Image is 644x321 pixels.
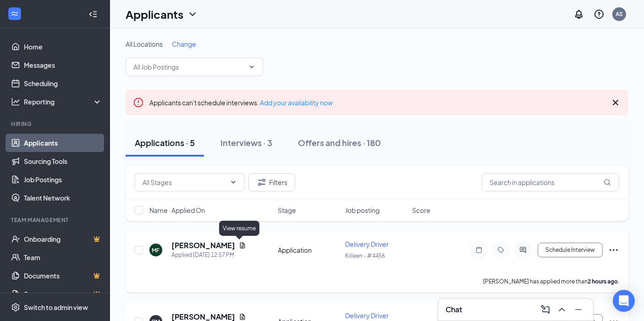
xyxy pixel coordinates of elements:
[10,9,19,18] svg: WorkstreamLogo
[239,242,246,249] svg: Document
[133,62,244,72] input: All Job Postings
[187,9,198,20] svg: ChevronDown
[540,304,551,315] svg: ComposeMessage
[24,38,102,56] a: Home
[412,206,430,215] span: Score
[248,173,295,191] button: Filter Filters
[345,240,389,248] span: Delivery Driver
[538,302,553,317] button: ComposeMessage
[571,302,586,317] button: Minimize
[135,137,195,148] div: Applications · 5
[11,303,20,312] svg: Settings
[11,120,100,128] div: Hiring
[126,6,183,22] h1: Applicants
[473,246,484,254] svg: Note
[483,277,619,285] p: [PERSON_NAME] has applied more than .
[260,98,333,107] a: Add your availability now
[239,313,246,321] svg: Document
[446,305,462,315] h3: Chat
[556,304,567,315] svg: ChevronUp
[24,230,102,248] a: OnboardingCrown
[616,10,623,18] div: AS
[517,246,528,254] svg: ActiveChat
[24,97,103,106] div: Reporting
[555,302,569,317] button: ChevronUp
[24,248,102,267] a: Team
[345,311,389,320] span: Delivery Driver
[573,304,584,315] svg: Minimize
[11,216,100,224] div: Team Management
[604,179,611,186] svg: MagnifyingGlass
[345,252,385,259] span: Killeen - # 4456
[24,134,102,152] a: Applicants
[171,250,246,260] div: Applied [DATE] 12:57 PM
[11,97,20,106] svg: Analysis
[538,243,603,257] button: Schedule Interview
[133,97,144,108] svg: Error
[495,246,506,254] svg: Tag
[573,9,584,20] svg: Notifications
[298,137,381,148] div: Offers and hires · 180
[230,179,237,186] svg: ChevronDown
[24,267,102,285] a: DocumentsCrown
[278,206,297,215] span: Stage
[24,74,102,92] a: Scheduling
[588,278,618,285] b: 2 hours ago
[24,285,102,303] a: SurveysCrown
[278,245,340,255] div: Application
[126,40,163,48] span: All Locations
[219,221,259,236] div: View resume
[608,245,619,256] svg: Ellipses
[24,170,102,189] a: Job Postings
[88,10,98,19] svg: Collapse
[149,98,333,107] span: Applicants can't schedule interviews.
[594,9,605,20] svg: QuestionInfo
[24,303,88,312] div: Switch to admin view
[256,177,267,188] svg: Filter
[482,173,619,191] input: Search in applications
[171,240,235,250] h5: [PERSON_NAME]
[143,177,226,187] input: All Stages
[345,206,380,215] span: Job posting
[24,152,102,170] a: Sourcing Tools
[248,63,255,71] svg: ChevronDown
[610,97,621,108] svg: Cross
[24,189,102,207] a: Talent Network
[172,40,196,48] span: Change
[220,137,272,148] div: Interviews · 3
[152,246,160,254] div: MF
[24,56,102,74] a: Messages
[149,206,205,215] span: Name · Applied On
[613,290,635,312] div: Open Intercom Messenger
